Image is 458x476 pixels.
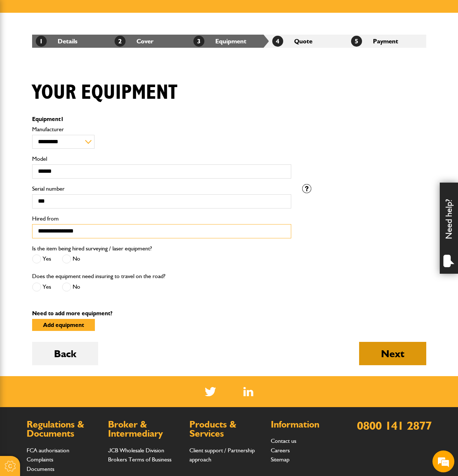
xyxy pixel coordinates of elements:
[32,156,291,162] label: Model
[271,437,296,444] a: Contact us
[32,81,177,105] h1: Your equipment
[32,116,291,122] p: Equipment
[205,387,216,396] img: Twitter
[36,36,47,47] span: 1
[359,342,426,365] button: Next
[27,420,101,438] h2: Regulations & Documents
[189,420,263,438] h2: Products & Services
[108,456,172,463] a: Brokers Terms of Business
[32,126,291,132] label: Manufacturer
[115,37,154,45] a: 2Cover
[108,447,164,454] a: JCB Wholesale Division
[108,420,182,438] h2: Broker & Intermediary
[32,311,426,316] p: Need to add more equipment?
[12,40,31,51] img: d_20077148190_company_1631870298795_20077148190
[27,465,54,472] a: Documents
[243,387,253,396] img: Linked In
[32,282,51,292] label: Yes
[271,420,345,429] h2: Information
[120,4,137,21] div: Minimize live chat window
[62,282,80,292] label: No
[32,319,95,331] button: Add equipment
[440,183,458,274] div: Need help?
[190,35,269,48] li: Equipment
[27,447,69,454] a: FCA authorisation
[9,67,133,83] input: Enter your last name
[115,36,126,47] span: 2
[243,387,253,396] a: LinkedIn
[189,447,255,463] a: Client support / Partnership approach
[347,35,426,48] li: Payment
[272,36,283,47] span: 4
[193,36,204,47] span: 3
[9,110,133,126] input: Enter your phone number
[32,273,165,279] label: Does the equipment need insuring to travel on the road?
[271,456,289,463] a: Sitemap
[32,254,51,264] label: Yes
[357,418,432,433] a: 0800 141 2877
[9,89,133,105] input: Enter your email address
[62,254,80,264] label: No
[32,216,291,222] label: Hired from
[271,447,290,454] a: Careers
[61,116,64,122] span: 1
[9,132,133,218] textarea: Type your message and hit 'Enter'
[32,186,291,192] label: Serial number
[36,37,77,45] a: 1Details
[38,41,123,50] div: Chat with us now
[32,246,152,251] label: Is the item being hired surveying / laser equipment?
[32,342,98,365] button: Back
[27,456,53,463] a: Complaints
[351,36,362,47] span: 5
[99,225,132,234] em: Start Chat
[269,35,347,48] li: Quote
